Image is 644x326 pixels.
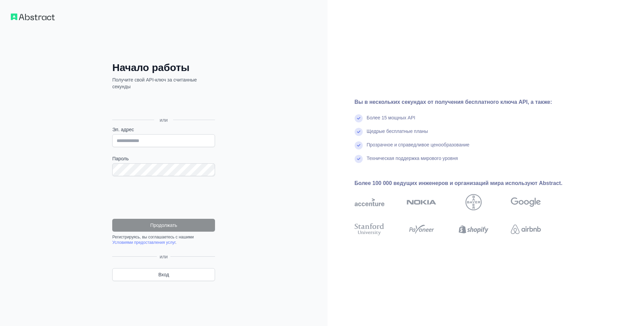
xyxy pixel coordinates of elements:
img: отметьте галочкой [355,128,363,136]
img: airbnb [511,222,541,237]
img: Shopify [459,222,488,237]
ya-tr-span: Продолжать [150,222,177,229]
img: nokia [407,194,436,210]
ya-tr-span: Более 100 000 ведущих инженеров и организаций мира используют Abstract. [355,180,563,186]
img: байер [466,194,482,210]
button: Продолжать [112,219,215,232]
ya-tr-span: Получите свой API-ключ за считанные секунды [112,77,197,89]
img: стэнфордский университет [355,222,384,237]
iframe: Кнопка «Войти с помощью аккаунта Google» [109,97,217,112]
ya-tr-span: Техническая поддержка мирового уровня [367,156,458,161]
ya-tr-span: или [160,117,168,123]
img: отметьте галочкой [355,141,363,149]
iframe: reCAPTCHA [112,184,215,211]
img: Рабочий процесс [11,14,55,20]
ya-tr-span: Регистрируясь, вы соглашаетесь с нашими [112,235,194,239]
img: отметьте галочкой [355,114,363,122]
ya-tr-span: Начало работы [112,62,189,73]
ya-tr-span: Вход [158,271,169,278]
ya-tr-span: Прозрачное и справедливое ценообразование [367,142,470,147]
ya-tr-span: Более 15 мощных API [367,115,415,120]
ya-tr-span: Пароль [112,156,129,161]
ya-tr-span: . [175,240,176,245]
ya-tr-span: или [160,254,168,259]
img: платежный агент [407,222,436,237]
img: акцентировать [355,194,384,210]
ya-tr-span: Эл. адрес [112,127,134,132]
a: Вход [112,268,215,281]
ya-tr-span: Вы в нескольких секундах от получения бесплатного ключа API, а также: [355,99,552,105]
a: Условиями предоставления услуг [112,240,175,245]
img: Google [511,194,541,210]
img: отметьте галочкой [355,155,363,163]
ya-tr-span: Щедрые бесплатные планы [367,129,428,134]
